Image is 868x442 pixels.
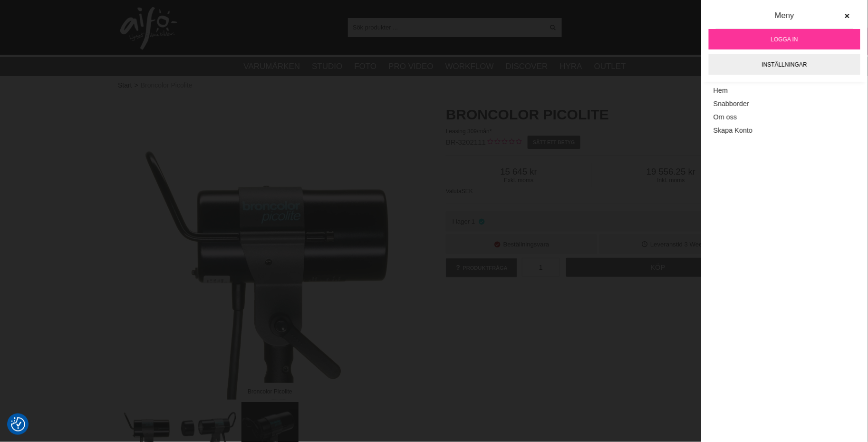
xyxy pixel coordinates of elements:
h1: Broncolor Picolite [446,105,750,125]
a: Studio [312,60,342,73]
span: Logga in [771,35,798,44]
span: SEK [462,188,473,195]
a: Discover [506,60,548,73]
a: Köp [566,258,751,277]
div: Meny [716,10,853,29]
a: Workflow [445,60,494,73]
a: Sätt ett betyg [528,136,580,149]
span: 1 [472,218,475,225]
span: Exkl. moms [446,177,592,184]
a: Produktfråga [446,258,517,277]
span: Valuta [446,188,462,195]
div: Broncolor Picolite [240,383,300,400]
a: Om oss [714,111,856,124]
span: Inkl. moms [592,177,750,184]
a: Outlet [594,60,626,73]
a: Inställningar [709,54,860,75]
span: Beställningsvara [503,241,550,248]
input: Sök produkter ... [348,20,544,34]
span: 15 645 [446,167,592,177]
a: Start [118,80,132,90]
span: I lager [453,218,470,225]
a: Hyra [560,60,582,73]
i: I lager [477,218,485,225]
a: Snabborder [714,98,856,111]
button: Samtyckesinställningar [11,416,25,433]
span: 19 556.25 [592,167,750,177]
span: 3 Weeks [685,241,709,248]
span: > [135,80,138,90]
a: Skapa Konto [714,124,856,138]
a: Varumärken [244,60,300,73]
a: Logga in [709,29,860,49]
img: Broncolor Picolite [118,95,422,400]
span: Leveranstid [650,241,683,248]
img: logo.png [120,7,177,50]
div: Kundbetyg: 0 [486,138,521,147]
span: Leasing 309/mån* [446,128,492,135]
img: Revisit consent button [11,417,25,432]
a: Hem [714,84,856,98]
span: Broncolor Picolite [141,80,193,90]
span: BR-3202111 [446,138,486,146]
a: Pro Video [388,60,433,73]
a: Foto [354,60,376,73]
